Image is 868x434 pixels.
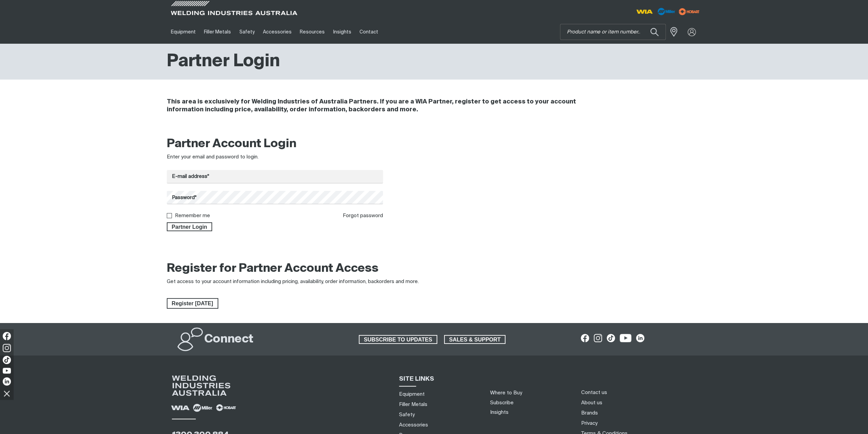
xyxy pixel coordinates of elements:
[204,332,253,347] h2: Connect
[560,24,665,40] input: Product name or item number...
[359,335,437,344] span: SUBSCRIBE TO UPDATES
[167,298,218,309] a: Register Today
[167,20,568,44] nav: Main
[343,213,383,218] a: Forgot password
[581,409,598,417] a: Brands
[399,376,434,382] span: SITE LINKS
[200,20,235,44] a: Filler Metals
[581,389,607,396] a: Contact us
[167,153,383,161] div: Enter your email and password to login.
[235,20,259,44] a: Safety
[399,411,415,418] a: Safety
[444,335,506,344] a: SALES & SUPPORT
[329,20,355,44] a: Insights
[167,20,200,44] a: Equipment
[490,410,509,415] a: Insights
[167,98,610,114] h4: This area is exclusively for Welding Industries of Australia Partners. If you are a WIA Partner, ...
[399,401,427,408] a: Filler Metals
[175,213,210,218] label: Remember me
[3,344,11,352] img: Instagram
[399,391,425,398] a: Equipment
[167,261,379,276] h2: Register for Partner Account Access
[1,388,13,399] img: hide socials
[167,222,212,231] span: Partner Login
[296,20,329,44] a: Resources
[399,421,428,429] a: Accessories
[490,400,514,405] a: Subscribe
[445,335,505,344] span: SALES & SUPPORT
[3,377,11,386] img: LinkedIn
[167,279,419,284] span: Get access to your account information including pricing, availability, order information, backor...
[3,356,11,364] img: TikTok
[643,24,666,40] button: Search products
[581,399,602,406] a: About us
[3,368,11,374] img: YouTube
[259,20,296,44] a: Accessories
[167,222,212,231] button: Partner Login
[3,332,11,340] img: Facebook
[167,137,383,152] h2: Partner Account Login
[359,335,437,344] a: SUBSCRIBE TO UPDATES
[355,20,382,44] a: Contact
[490,390,522,395] a: Where to Buy
[677,6,702,17] img: miller
[167,51,280,73] h1: Partner Login
[167,298,218,309] span: Register [DATE]
[581,420,597,427] a: Privacy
